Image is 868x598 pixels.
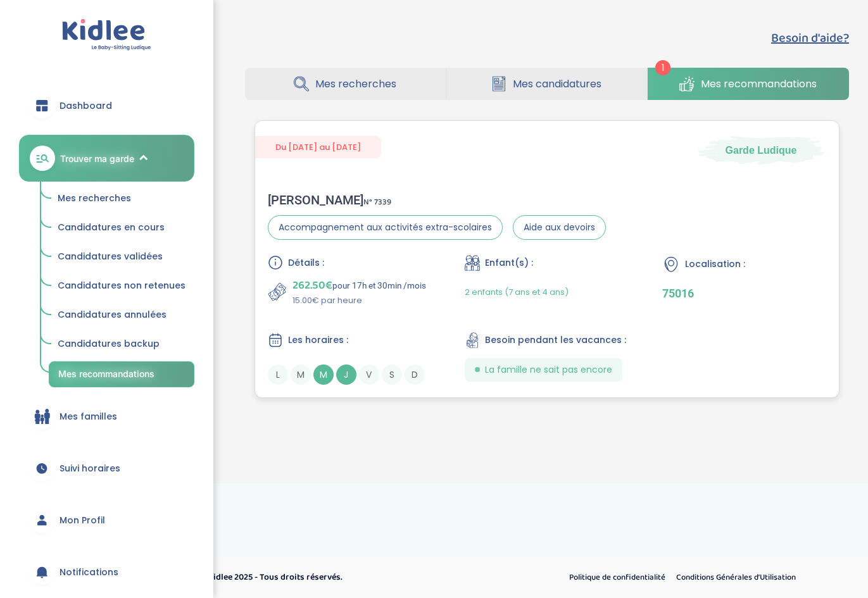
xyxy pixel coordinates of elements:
span: Mes recherches [315,76,396,92]
span: Mes recommandations [58,368,154,379]
a: Dashboard [19,83,194,128]
span: Candidatures non retenues [58,279,186,292]
button: Besoin d'aide? [771,28,849,47]
div: [PERSON_NAME] [268,192,606,208]
span: Candidatures en cours [58,221,165,234]
a: Candidatures non retenues [49,274,194,298]
p: 75016 [662,287,826,300]
span: J [336,364,356,385]
a: Mes recommandations [49,361,194,387]
span: Détails : [288,256,324,270]
span: 262.50€ [292,277,332,294]
span: S [382,364,402,385]
span: Mes familles [60,410,117,423]
span: Mon Profil [60,514,105,527]
a: Trouver ma garde [19,135,194,182]
a: Suivi horaires [19,445,194,491]
p: © Kidlee 2025 - Tous droits réservés. [200,571,488,584]
span: Candidatures annulées [58,308,167,321]
p: 15.00€ par heure [292,294,426,307]
span: La famille ne sait pas encore [485,363,612,377]
span: D [405,364,425,385]
p: pour 17h et 30min /mois [292,277,426,294]
span: Besoin pendant les vacances : [485,333,626,347]
span: Du [DATE] au [DATE] [255,136,381,158]
a: Candidatures backup [49,332,194,356]
span: Mes recherches [58,192,131,204]
a: Candidatures validées [49,245,194,269]
img: logo.svg [62,19,151,51]
span: 1 [655,60,670,75]
span: Suivi horaires [60,462,120,475]
span: M [313,364,334,385]
span: Enfant(s) : [485,256,533,270]
span: V [359,364,379,385]
a: Conditions Générales d’Utilisation [672,570,800,586]
span: L [268,364,288,385]
a: Mes familles [19,394,194,439]
a: Candidatures en cours [49,216,194,240]
span: N° 7339 [363,196,391,209]
a: Mon Profil [19,497,194,543]
span: 2 enfants (7 ans et 4 ans) [465,286,569,298]
a: Mes recherches [245,68,446,100]
a: Notifications [19,549,194,595]
span: Localisation : [685,258,745,271]
span: Notifications [60,566,118,579]
span: Mes candidatures [513,76,601,92]
span: Mes recommandations [701,76,817,92]
a: Mes candidatures [446,68,647,100]
span: Garde Ludique [726,143,797,157]
a: Candidatures annulées [49,303,194,327]
span: Candidatures validées [58,250,163,263]
a: Mes recherches [49,187,194,211]
a: Mes recommandations [648,68,849,100]
span: Les horaires : [288,333,348,347]
span: Accompagnement aux activités extra-scolaires [268,215,503,240]
span: Dashboard [60,99,112,113]
span: Aide aux devoirs [513,215,606,240]
span: Candidatures backup [58,337,160,350]
a: Politique de confidentialité [565,570,670,586]
span: Trouver ma garde [60,152,134,165]
span: M [291,364,311,385]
